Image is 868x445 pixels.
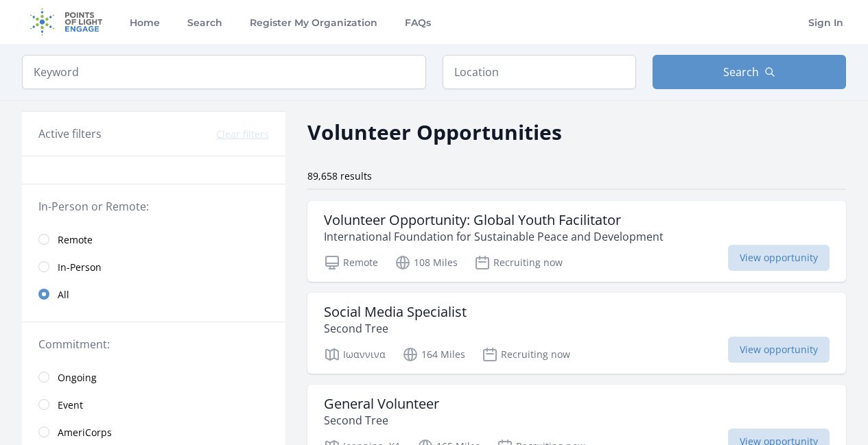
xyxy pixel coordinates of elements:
[395,254,458,271] p: 108 Miles
[728,337,830,363] span: View opportunity
[38,125,102,142] h3: Active filters
[443,55,636,89] input: Location
[324,346,386,363] p: Ιωαννινα
[58,288,69,302] span: All
[216,128,269,141] button: Clear filters
[58,261,102,274] span: In-Person
[324,228,664,245] p: International Foundation for Sustainable Peace and Development
[38,336,269,352] legend: Commitment:
[22,363,285,391] a: Ongoing
[307,117,562,147] h2: Volunteer Opportunities
[22,55,426,89] input: Keyword
[324,304,467,320] h3: Social Media Specialist
[38,198,269,215] legend: In-Person or Remote:
[307,169,372,182] span: 89,658 results
[58,371,97,385] span: Ongoing
[22,280,285,308] a: All
[728,245,830,271] span: View opportunity
[22,226,285,253] a: Remote
[58,398,83,412] span: Event
[723,64,759,80] span: Search
[402,346,465,363] p: 164 Miles
[324,412,439,429] p: Second Tree
[474,254,563,271] p: Recruiting now
[307,201,846,282] a: Volunteer Opportunity: Global Youth Facilitator International Foundation for Sustainable Peace an...
[58,426,112,440] span: AmeriCorps
[324,320,467,337] p: Second Tree
[22,253,285,280] a: In-Person
[324,396,439,412] h3: General Volunteer
[22,391,285,418] a: Event
[653,55,846,89] button: Search
[324,212,664,228] h3: Volunteer Opportunity: Global Youth Facilitator
[307,293,846,374] a: Social Media Specialist Second Tree Ιωαννινα 164 Miles Recruiting now View opportunity
[324,254,378,271] p: Remote
[482,346,570,363] p: Recruiting now
[58,233,93,247] span: Remote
